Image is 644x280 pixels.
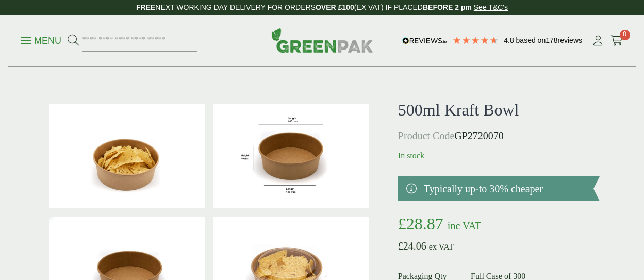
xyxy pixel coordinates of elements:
a: 0 [610,33,623,48]
p: GP2720070 [398,128,600,143]
span: 4.8 [504,36,516,44]
bdi: 24.06 [398,240,426,252]
div: 4.78 Stars [452,36,499,45]
h1: 500ml Kraft Bowl [398,100,600,120]
span: inc VAT [448,220,481,232]
span: 178 [546,36,557,44]
span: 0 [620,30,630,40]
i: My Account [591,36,604,46]
span: ex VAT [429,242,454,251]
a: See T&C's [474,3,508,11]
p: In stock [398,150,600,162]
bdi: 28.87 [398,215,443,233]
strong: BEFORE 2 pm [423,3,472,11]
img: KraftBowl_500 [213,104,369,208]
span: £ [398,215,406,233]
strong: OVER £100 [316,3,354,11]
strong: FREE [136,3,155,11]
span: reviews [558,36,582,44]
span: Based on [516,36,546,44]
p: Menu [21,35,61,47]
img: REVIEWS.io [402,37,447,44]
img: GreenPak Supplies [271,28,373,53]
img: Kraft Bowl 500ml With Nachos [49,104,205,208]
i: Cart [610,36,623,46]
span: £ [398,240,403,252]
a: Menu [21,35,61,45]
span: Product Code [398,130,454,141]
